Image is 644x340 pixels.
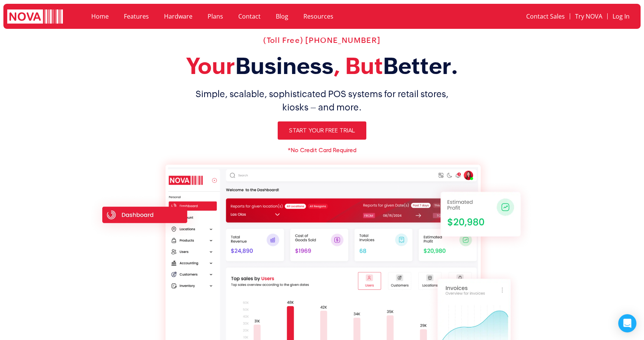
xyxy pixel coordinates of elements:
h6: *No Credit Card Required [87,147,557,153]
h1: Simple, scalable, sophisticated POS systems for retail stores, kiosks – and more. [87,87,557,114]
img: logo white [7,9,63,25]
a: Log In [608,8,635,25]
a: Contact Sales [521,8,570,25]
h2: (Toll Free) [PHONE_NUMBER] [87,36,557,45]
a: Contact [231,8,268,25]
a: Start Your Free Trial [278,121,366,140]
nav: Menu [84,8,443,25]
a: Hardware [156,8,200,25]
div: Open Intercom Messenger [618,314,636,332]
span: Start Your Free Trial [289,127,355,134]
a: Plans [200,8,231,25]
nav: Menu [451,8,635,25]
a: Blog [268,8,296,25]
a: Features [116,8,156,25]
a: Try NOVA [570,8,607,25]
a: Resources [296,8,341,25]
span: Better. [383,53,458,79]
h2: Your , But [87,52,557,80]
a: Home [84,8,116,25]
span: Business [235,53,333,79]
